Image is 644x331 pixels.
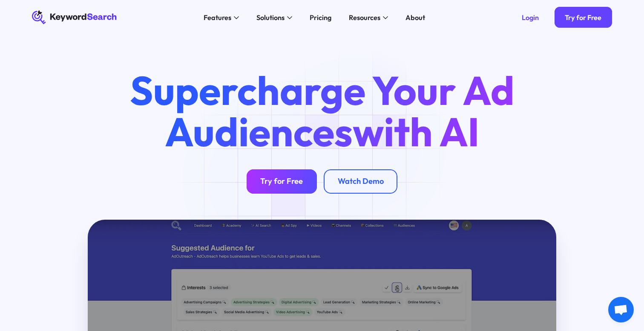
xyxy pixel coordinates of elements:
div: Try for Free [565,13,601,22]
a: Try for Free [555,7,612,28]
a: Pricing [305,10,336,24]
a: Try for Free [247,169,317,194]
a: Login [512,7,549,28]
div: Solutions [256,12,285,23]
a: Open chat [608,297,634,322]
span: with AI [353,106,479,157]
div: Features [204,12,231,23]
div: Pricing [310,12,331,23]
div: Watch Demo [338,177,384,186]
h1: Supercharge Your Ad Audiences [114,70,530,152]
div: About [405,12,425,23]
div: Try for Free [260,177,303,186]
div: Login [522,13,539,22]
a: About [400,10,430,24]
div: Resources [349,12,380,23]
